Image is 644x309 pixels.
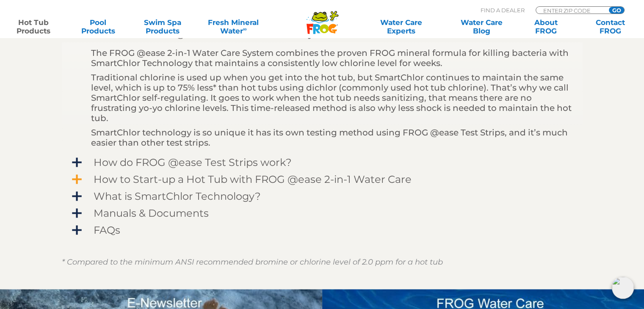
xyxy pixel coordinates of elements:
[81,207,574,219] span: Manuals & Documents
[91,48,574,68] p: The FROG @ease 2-in-1 Water Care System combines the proven FROG mineral formula for killing bact...
[456,18,506,35] a: Water CareBlog
[62,154,583,171] a: How do FROG @ease Test Strips work?
[360,18,442,35] a: Water CareExperts
[62,188,583,205] a: What is SmartChlor Technology?
[8,18,58,35] a: Hot TubProducts
[62,221,583,239] a: FAQs
[73,18,123,35] a: PoolProducts
[62,257,443,267] em: * Compared to the minimum ANSI recommended bromine or chlorine level of 2.0 ppm for a hot tub
[243,26,246,32] sup: ∞
[62,171,583,188] a: How to Start-up a Hot Tub with FROG @ease 2-in-1 Water Care
[542,7,600,14] input: Zip Code Form
[91,127,574,148] p: SmartChlor technology is so unique it has its own testing method using FROG @ease Test Strips, an...
[586,18,636,35] a: ContactFROG
[609,7,624,14] input: GO
[81,224,574,236] span: FAQs
[138,18,188,35] a: Swim SpaProducts
[81,174,574,185] span: How to Start-up a Hot Tub with FROG @ease 2-in-1 Water Care
[91,72,574,123] p: Traditional chlorine is used up when you get into the hot tub, but SmartChlor continues to mainta...
[81,190,574,202] span: What is SmartChlor Technology?
[202,18,265,35] a: Fresh MineralWater∞
[521,18,571,35] a: AboutFROG
[62,204,583,222] a: Manuals & Documents
[612,277,634,299] img: openIcon
[81,157,574,168] span: How do FROG @ease Test Strips work?
[481,6,525,14] p: Find A Dealer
